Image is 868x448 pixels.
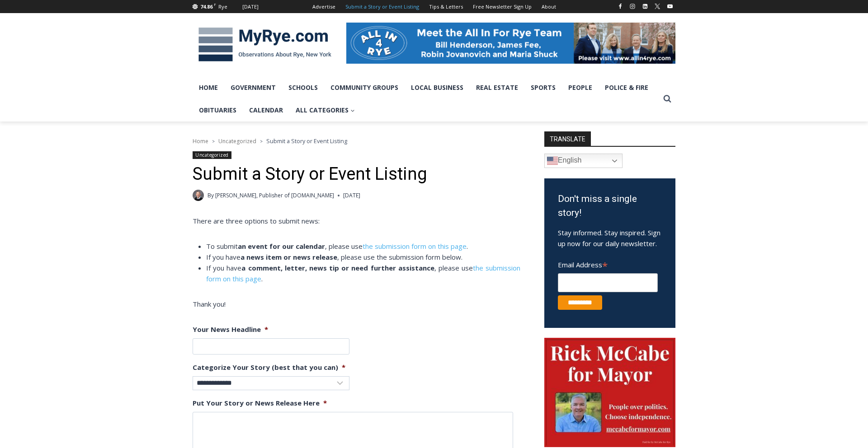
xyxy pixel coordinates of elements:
[200,3,212,10] span: 74.86
[558,227,662,249] p: Stay informed. Stay inspired. Sign up now for our daily newsletter.
[558,256,658,272] label: Email Address
[242,3,259,11] div: [DATE]
[212,138,215,145] span: >
[214,2,216,7] span: F
[296,105,355,115] span: All Categories
[652,1,663,12] a: X
[193,299,520,309] p: Thank you!
[544,131,591,146] strong: TRANSLATE
[193,325,268,334] label: Your News Headline
[241,263,434,272] strong: a comment, letter, news tip or need further assistance
[193,21,337,68] img: MyRye.com
[627,1,638,12] a: Instagram
[193,137,208,145] a: Home
[266,137,347,145] span: Submit a Story or Event Listing
[599,76,655,99] a: Police & Fire
[243,99,289,121] a: Calendar
[547,155,558,166] img: en
[193,190,204,201] a: Author image
[208,191,214,200] span: By
[218,3,227,11] div: Rye
[640,1,651,12] a: Linkedin
[260,138,263,145] span: >
[562,76,599,99] a: People
[193,164,520,185] h1: Submit a Story or Event Listing
[238,242,325,251] strong: an event for our calendar
[324,76,405,99] a: Community Groups
[544,338,675,447] img: McCabe for Mayor
[193,151,231,159] a: Uncategorized
[193,76,659,122] nav: Primary Navigation
[615,1,626,12] a: Facebook
[241,252,337,261] strong: a news item or news release
[215,191,334,199] a: [PERSON_NAME], Publisher of [DOMAIN_NAME]
[193,215,520,226] p: There are three options to submit news:
[659,91,675,107] button: View Search Form
[218,137,256,145] a: Uncategorized
[343,191,360,200] time: [DATE]
[193,76,224,99] a: Home
[282,76,324,99] a: Schools
[193,399,327,408] label: Put Your Story or News Release Here
[558,192,662,220] h3: Don't miss a single story!
[206,262,520,284] li: If you have , please use .
[206,241,520,252] li: To submit , please use .
[346,23,675,63] img: All in for Rye
[544,154,623,168] a: English
[224,76,282,99] a: Government
[289,99,361,121] a: All Categories
[206,252,520,262] li: If you have , please use the submission form below.
[524,76,562,99] a: Sports
[665,1,675,12] a: YouTube
[193,99,243,121] a: Obituaries
[405,76,470,99] a: Local Business
[470,76,524,99] a: Real Estate
[363,242,467,251] a: the submission form on this page
[193,136,520,145] nav: Breadcrumbs
[193,363,345,372] label: Categorize Your Story (best that you can)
